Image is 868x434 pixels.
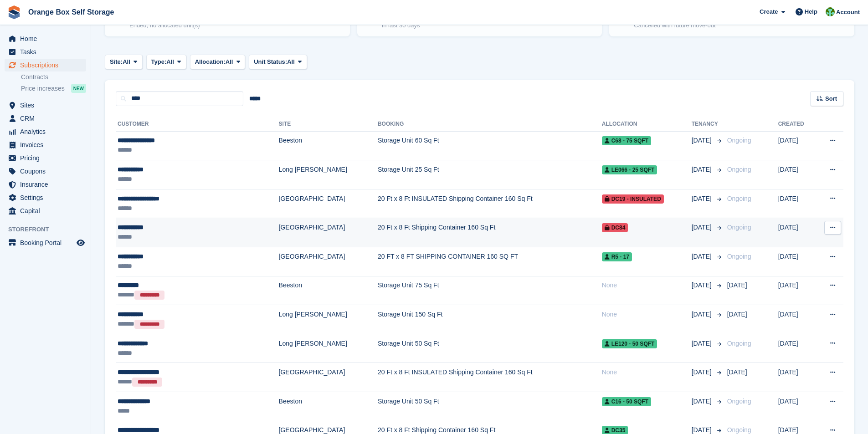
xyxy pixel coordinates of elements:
td: [GEOGRAPHIC_DATA] [279,247,378,276]
span: Ongoing [727,195,751,202]
span: Type: [151,57,167,66]
span: All [166,57,174,66]
a: Preview store [75,237,86,248]
td: [GEOGRAPHIC_DATA] [279,189,378,218]
td: Storage Unit 150 Sq Ft [378,305,602,334]
span: [DATE] [692,339,714,348]
a: menu [5,191,86,204]
div: None [602,368,692,377]
span: Allocation: [195,57,226,66]
td: Storage Unit 50 Sq Ft [378,334,602,363]
button: Unit Status: All [249,55,307,70]
span: [DATE] [727,311,747,318]
th: Site [279,117,378,132]
span: [DATE] [692,368,714,377]
td: 20 Ft x 8 Ft INSULATED Shipping Container 160 Sq Ft [378,189,602,218]
span: Invoices [20,138,75,151]
td: [DATE] [778,392,816,421]
span: [DATE] [692,136,714,145]
th: Booking [378,117,602,132]
a: Contracts [21,73,86,82]
span: Sites [20,99,75,112]
a: Price increases NEW [21,83,86,93]
a: menu [5,46,86,58]
td: Long [PERSON_NAME] [279,160,378,189]
span: All [287,57,295,66]
span: Pricing [20,152,75,164]
div: NEW [71,84,86,93]
td: 20 FT x 8 FT SHIPPING CONTAINER 160 SQ FT [378,247,602,276]
span: Tasks [20,46,75,58]
span: DC19 - INSULATED [602,194,664,204]
a: menu [5,59,86,71]
span: [DATE] [692,310,714,319]
a: menu [5,138,86,151]
span: [DATE] [692,281,714,290]
a: Orange Box Self Storage [25,5,118,20]
td: [DATE] [778,276,816,305]
p: In last 30 days [382,21,441,30]
a: menu [5,125,86,138]
span: [DATE] [692,252,714,261]
th: Customer [116,117,279,132]
span: Create [760,7,778,16]
span: [DATE] [692,165,714,174]
span: Booking Portal [20,236,75,249]
td: Storage Unit 25 Sq Ft [378,160,602,189]
span: LE066 - 25 SQFT [602,165,657,174]
a: menu [5,236,86,249]
div: None [602,310,692,319]
span: Settings [20,191,75,204]
span: Ongoing [727,253,751,260]
td: [GEOGRAPHIC_DATA] [279,363,378,392]
th: Allocation [602,117,692,132]
td: Storage Unit 60 Sq Ft [378,131,602,160]
td: [DATE] [778,363,816,392]
span: Ongoing [727,426,751,434]
span: Ongoing [727,224,751,231]
span: Capital [20,204,75,217]
a: menu [5,112,86,125]
span: Account [836,8,860,17]
img: stora-icon-8386f47178a22dfd0bd8f6a31ec36ba5ce8667c1dd55bd0f319d3a0aa187defe.svg [7,5,21,19]
span: Analytics [20,125,75,138]
td: Long [PERSON_NAME] [279,334,378,363]
td: [DATE] [778,334,816,363]
span: [DATE] [692,223,714,232]
td: [DATE] [778,247,816,276]
td: Beeston [279,131,378,160]
span: C16 - 50 SQFT [602,397,651,406]
td: Long [PERSON_NAME] [279,305,378,334]
span: Unit Status: [254,57,287,66]
td: [DATE] [778,189,816,218]
span: Insurance [20,178,75,191]
a: menu [5,99,86,112]
a: menu [5,204,86,217]
img: Binder Bhardwaj [826,7,835,16]
td: Storage Unit 75 Sq Ft [378,276,602,305]
td: [DATE] [778,160,816,189]
span: CRM [20,112,75,125]
a: menu [5,152,86,164]
td: [DATE] [778,305,816,334]
span: Price increases [21,84,65,93]
a: menu [5,178,86,191]
th: Created [778,117,816,132]
td: [GEOGRAPHIC_DATA] [279,218,378,247]
p: Ended, no allocated unit(s) [129,21,200,30]
td: [DATE] [778,218,816,247]
span: Home [20,32,75,45]
span: LE120 - 50 SQFT [602,339,657,348]
div: None [602,281,692,290]
span: [DATE] [727,368,747,376]
p: Cancelled with future move-out [634,21,715,30]
span: Site: [110,57,123,66]
a: menu [5,165,86,178]
td: 20 Ft x 8 Ft INSULATED Shipping Container 160 Sq Ft [378,363,602,392]
td: Storage Unit 50 Sq Ft [378,392,602,421]
th: Tenancy [692,117,724,132]
span: All [226,57,233,66]
span: Ongoing [727,137,751,144]
button: Allocation: All [190,55,246,70]
span: [DATE] [692,397,714,406]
